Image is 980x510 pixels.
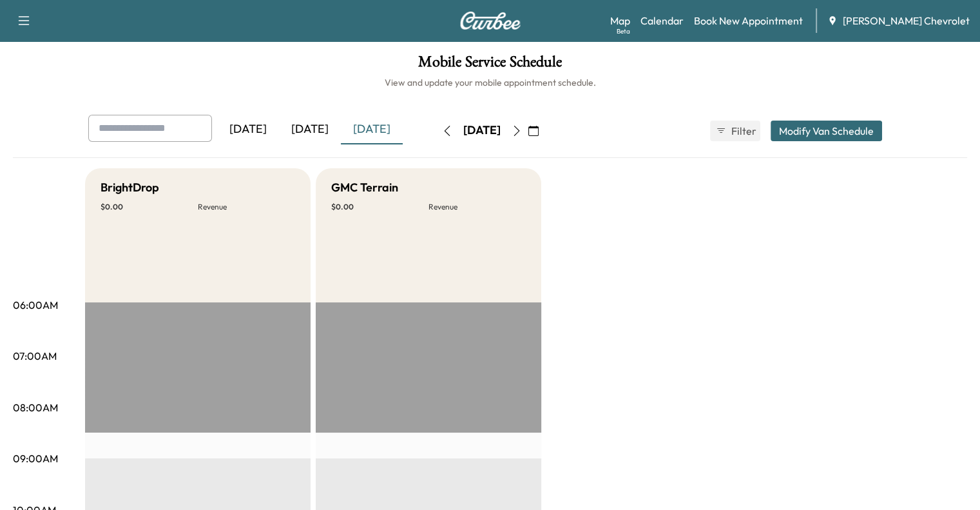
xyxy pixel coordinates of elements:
button: Modify Van Schedule [771,121,882,141]
p: 08:00AM [13,400,58,415]
h5: BrightDrop [101,179,159,197]
div: [DATE] [341,115,403,144]
h5: GMC Terrain [331,179,398,197]
h1: Mobile Service Schedule [13,54,967,76]
a: Book New Appointment [694,13,803,28]
span: Filter [731,123,754,139]
a: MapBeta [610,13,630,28]
p: $ 0.00 [331,202,428,212]
h6: View and update your mobile appointment schedule. [13,76,967,89]
img: Curbee Logo [459,12,521,30]
div: Beta [617,26,630,36]
div: [DATE] [217,115,279,144]
span: [PERSON_NAME] Chevrolet [843,13,970,28]
div: [DATE] [463,123,501,139]
p: 07:00AM [13,348,57,364]
button: Filter [710,121,760,141]
p: 09:00AM [13,451,58,466]
p: Revenue [428,202,526,212]
p: 06:00AM [13,297,58,313]
p: Revenue [198,202,295,212]
a: Calendar [640,13,684,28]
div: [DATE] [279,115,341,144]
p: $ 0.00 [101,202,198,212]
